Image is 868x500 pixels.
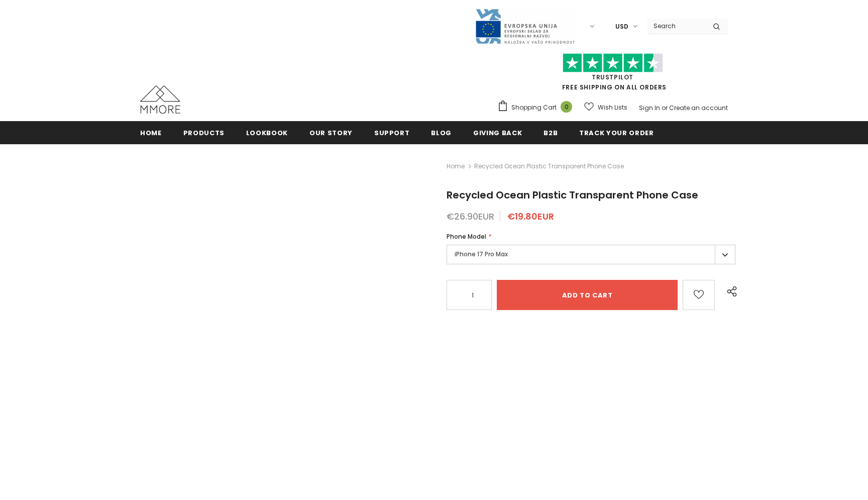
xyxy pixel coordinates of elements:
[474,160,624,172] span: Recycled Ocean Plastic Transparent Phone Case
[309,121,353,144] a: Our Story
[374,121,410,144] a: support
[246,121,288,144] a: Lookbook
[563,53,663,73] img: Trust Pilot Stars
[592,73,633,81] a: Trustpilot
[447,188,698,202] span: Recycled Ocean Plastic Transparent Phone Case
[497,280,678,310] input: Add to cart
[561,101,572,113] span: 0
[497,100,577,115] a: Shopping Cart 0
[507,210,554,223] span: €19.80EUR
[544,121,558,144] a: B2B
[647,19,705,33] input: Search Site
[473,121,522,144] a: Giving back
[140,85,180,114] img: MMORE Cases
[639,104,660,112] a: Sign In
[183,128,225,138] span: Products
[431,121,452,144] a: Blog
[662,104,668,112] span: or
[309,128,353,138] span: Our Story
[669,104,728,112] a: Create an account
[497,58,728,91] span: FREE SHIPPING ON ALL ORDERS
[475,22,575,30] a: Javni Razpis
[511,103,557,113] span: Shopping Cart
[374,128,410,138] span: support
[598,103,627,113] span: Wish Lists
[246,128,288,138] span: Lookbook
[579,128,654,138] span: Track your order
[544,128,558,138] span: B2B
[140,121,162,144] a: Home
[140,128,162,138] span: Home
[615,22,628,32] span: USD
[475,8,575,45] img: Javni Razpis
[447,245,735,264] label: iPhone 17 Pro Max
[183,121,225,144] a: Products
[447,210,494,223] span: €26.90EUR
[431,128,452,138] span: Blog
[579,121,654,144] a: Track your order
[447,160,465,172] a: Home
[473,128,522,138] span: Giving back
[447,232,486,241] span: Phone Model
[584,98,627,116] a: Wish Lists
